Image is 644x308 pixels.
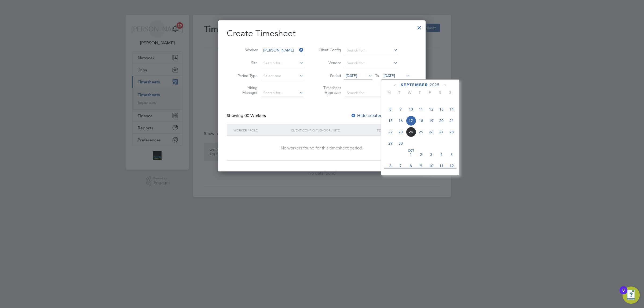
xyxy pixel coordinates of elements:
[426,116,436,126] span: 19
[351,113,405,118] label: Hide created timesheets
[232,124,290,136] div: Worker / Role
[261,72,303,80] input: Select one
[447,149,457,160] span: 5
[396,127,406,137] span: 23
[447,127,457,137] span: 28
[436,149,447,160] span: 4
[385,116,396,126] span: 15
[436,116,447,126] span: 20
[233,60,258,65] label: Site
[396,116,406,126] span: 16
[385,127,396,137] span: 22
[290,124,376,136] div: Client Config / Vendor / Site
[346,73,357,78] span: [DATE]
[227,113,267,119] div: Showing
[261,60,303,67] input: Search for...
[401,83,428,87] span: September
[396,138,406,148] span: 30
[396,161,406,171] span: 7
[406,149,416,152] span: Oct
[345,60,398,67] input: Search for...
[436,127,447,137] span: 27
[447,104,457,114] span: 14
[447,161,457,171] span: 12
[622,290,625,297] div: 8
[406,161,416,171] span: 8
[317,85,341,95] label: Timesheet Approver
[384,90,394,95] span: M
[383,73,395,78] span: [DATE]
[416,149,426,160] span: 2
[426,127,436,137] span: 26
[261,47,303,54] input: Search for...
[406,116,416,126] span: 17
[385,104,396,114] span: 8
[416,104,426,114] span: 11
[416,116,426,126] span: 18
[261,89,303,97] input: Search for...
[233,47,258,52] label: Worker
[233,85,258,95] label: Hiring Manager
[374,72,380,79] span: To
[430,83,440,87] span: 2025
[406,104,416,114] span: 10
[426,149,436,160] span: 3
[317,73,341,78] label: Period
[623,287,640,304] button: Open Resource Center, 8 new notifications
[436,104,447,114] span: 13
[345,89,398,97] input: Search for...
[415,90,425,95] span: T
[232,145,412,151] div: No workers found for this timesheet period.
[385,138,396,148] span: 29
[345,47,398,54] input: Search for...
[396,104,406,114] span: 9
[244,113,266,118] span: 00 Workers
[317,60,341,65] label: Vendor
[406,149,416,160] span: 1
[317,47,341,52] label: Client Config
[404,90,415,95] span: W
[426,161,436,171] span: 10
[394,90,404,95] span: T
[385,161,396,171] span: 6
[425,90,435,95] span: F
[227,28,417,39] h2: Create Timesheet
[406,127,416,137] span: 24
[445,90,455,95] span: S
[435,90,445,95] span: S
[426,104,436,114] span: 12
[416,127,426,137] span: 25
[447,116,457,126] span: 21
[436,161,447,171] span: 11
[233,73,258,78] label: Period Type
[376,124,412,136] div: Period
[416,161,426,171] span: 9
